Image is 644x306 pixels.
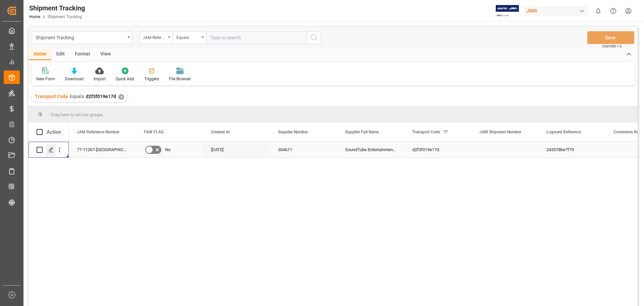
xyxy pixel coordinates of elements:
[206,31,307,44] input: Type to search
[211,130,230,134] span: Created At
[496,5,519,17] img: Exertis%20JAM%20-%20Email%20Logo.jpg_1722504956.jpg
[51,112,103,117] span: Drag here to set row groups
[307,31,321,44] button: search button
[203,142,270,158] div: [DATE]
[278,130,308,134] span: Supplier Number
[95,49,116,60] div: View
[139,31,173,44] button: open menu
[479,130,521,134] span: JAM Shipment Number
[524,4,591,17] button: JIMS
[29,49,51,60] div: Home
[345,130,379,134] span: Supplier Full Name
[29,14,40,19] a: Home
[176,33,199,41] div: Equals
[404,142,471,158] div: d2f3f019e17d
[70,49,95,60] div: Format
[546,130,581,134] span: Logward Reference
[337,142,404,158] div: SoundTube Entertainment Inc.
[602,44,622,49] span: Ctrl/CMD + S
[35,94,68,99] span: Transport Code
[51,49,70,60] div: Edit
[143,33,166,41] div: JAM Reference Number
[144,130,164,134] span: F&W FLAG
[69,142,136,158] div: 77-11267-[GEOGRAPHIC_DATA]
[70,94,84,99] span: Equals
[36,33,125,41] div: Shipment Tracking
[65,76,84,82] div: Download
[77,130,119,134] span: JAM Reference Number
[270,142,337,158] div: 304611
[169,76,191,82] div: File Browser
[606,3,621,18] button: Help Center
[29,3,85,13] div: Shipment Tracking
[32,31,132,44] button: open menu
[587,31,634,44] button: Save
[94,76,106,82] div: Import
[591,3,606,18] button: show 0 new notifications
[118,94,124,100] div: ✕
[173,31,206,44] button: open menu
[144,76,159,82] div: Triggers
[538,142,605,158] div: 243578be7f79
[47,129,61,135] div: Action
[412,130,440,134] span: Transport Code
[36,76,55,82] div: New Form
[29,142,69,158] div: Press SPACE to select this row.
[116,76,134,82] div: Quick Add
[86,94,116,99] span: d2f3f019e17d
[165,142,170,158] span: No
[524,6,588,16] div: JIMS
